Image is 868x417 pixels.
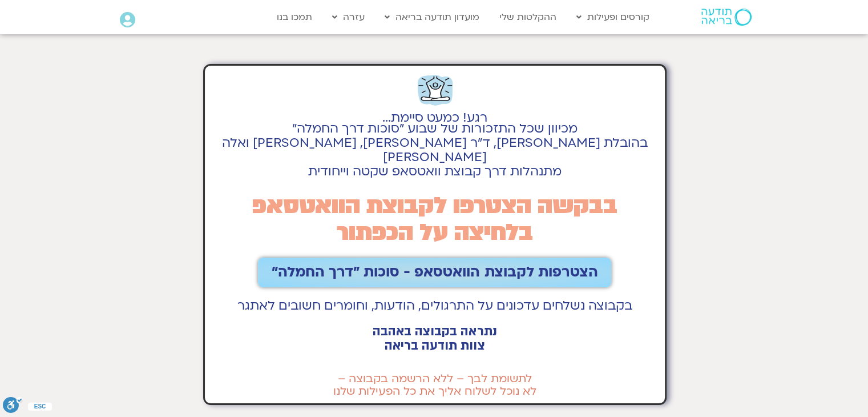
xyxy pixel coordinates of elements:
span: הצטרפות לקבוצת הוואטסאפ - סוכות ״דרך החמלה״ [272,264,597,280]
h2: רגע! כמעט סיימת... [211,117,660,119]
a: קורסים ופעילות [571,6,655,28]
h2: נתראה בקבוצה באהבה צוות תודעה בריאה [211,324,660,353]
h2: בבקשה הצטרפו לקבוצת הוואטסאפ בלחיצה על הכפתור [211,193,660,246]
a: ההקלטות שלי [494,6,562,28]
h2: לתשומת לבך – ללא הרשמה בקבוצה – לא נוכל לשלוח אליך את כל הפעילות שלנו [211,372,660,398]
a: הצטרפות לקבוצת הוואטסאפ - סוכות ״דרך החמלה״ [258,258,611,287]
h2: מכיוון שכל התזכורות של שבוע "סוכות דרך החמלה" בהובלת [PERSON_NAME], ד״ר [PERSON_NAME], [PERSON_NA... [211,122,660,179]
a: מועדון תודעה בריאה [379,6,485,28]
img: תודעה בריאה [701,9,752,26]
a: עזרה [326,6,370,28]
a: תמכו בנו [271,6,318,28]
h2: בקבוצה נשלחים עדכונים על התרגולים, הודעות, וחומרים חשובים לאתגר [211,299,660,313]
